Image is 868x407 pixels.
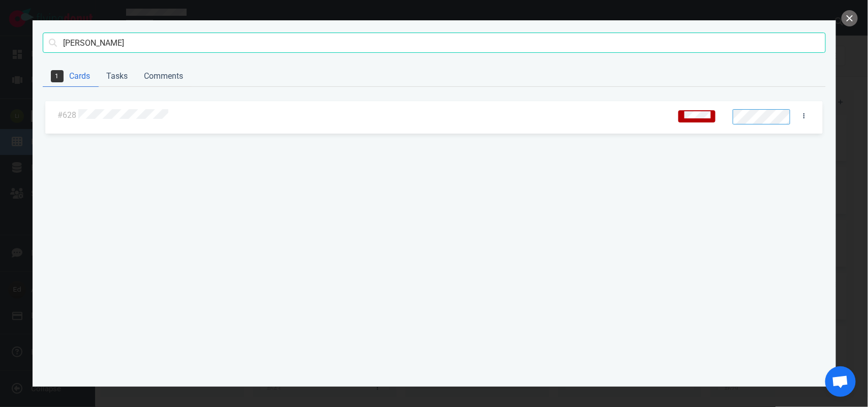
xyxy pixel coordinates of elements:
a: Tasks [99,66,136,87]
span: 1 [51,70,64,82]
input: Search cards, tasks, or comments with text or ids [43,33,826,53]
a: Comments [136,66,192,87]
a: Cards [43,66,99,87]
a: Aprire la chat [825,366,856,397]
a: #628 [57,110,76,120]
button: close [842,10,858,26]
